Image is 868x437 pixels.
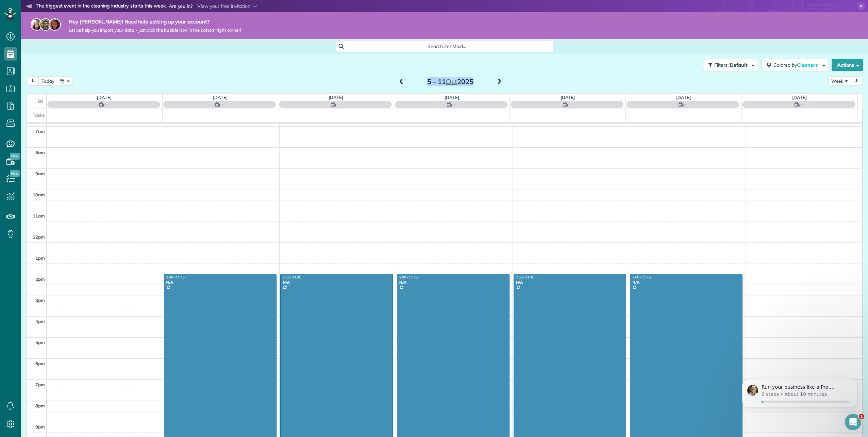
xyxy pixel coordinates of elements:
span: - [685,101,687,108]
span: 2:00 - 11:45 [399,275,418,279]
span: - [106,101,108,108]
span: Filters: [714,62,729,68]
span: New [10,170,20,177]
span: 2:00 - 11:45 [166,275,185,279]
div: N/A [516,280,624,285]
span: 9am [35,171,45,176]
span: 3pm [35,297,45,303]
span: New [10,153,20,160]
iframe: Intercom notifications message [732,371,868,419]
span: Let us help you import your data - just click the bubble icon in the bottom right corner! [69,27,241,33]
button: Colored byCleaners [762,59,829,71]
div: N/A [399,280,507,285]
span: 5pm [35,340,45,345]
span: 1 [859,414,864,419]
button: Today [38,76,57,85]
a: [DATE] [445,95,459,100]
span: - [337,101,339,108]
strong: The biggest event in the cleaning industry starts this week. [36,3,167,10]
div: N/A [166,280,274,285]
li: The world’s leading virtual event for cleaning business owners. [27,12,299,20]
span: Oct [446,77,457,86]
span: - [453,101,455,108]
span: 7pm [35,382,45,387]
button: next [850,76,863,85]
iframe: Intercom live chat [845,414,861,430]
span: 2:00 - 11:45 [632,275,651,279]
span: - [222,101,224,108]
span: - [801,101,803,108]
span: Cleaners [797,62,819,68]
span: 1pm [35,255,45,261]
div: N/A [282,280,391,285]
img: maria-72a9807cf96188c08ef61303f053569d2e2a8a1cde33d635c8a3ac13582a053d.jpg [31,18,43,31]
span: 11am [33,213,45,218]
span: 4pm [35,319,45,324]
span: - [569,101,571,108]
span: 2:00 - 11:45 [283,275,301,279]
a: [DATE] [561,95,575,100]
a: [DATE] [97,95,112,100]
span: 8am [35,150,45,155]
strong: Hey [PERSON_NAME]! Need help setting up your account? [69,18,241,25]
span: 9pm [35,424,45,430]
span: Tasks [33,112,45,118]
span: 2pm [35,276,45,282]
span: 7am [35,129,45,134]
span: Default [730,62,748,68]
span: 12pm [33,234,45,240]
span: Are you in? [169,3,193,10]
span: 8pm [35,403,45,408]
span: 10am [33,192,45,197]
span: 2:00 - 11:45 [516,275,534,279]
span: 6pm [35,361,45,366]
h2: 5 – 11 2025 [408,78,493,85]
a: [DATE] [676,95,691,100]
img: michelle-19f622bdf1676172e81f8f8fba1fb50e276960ebfe0243fe18214015130c80e4.jpg [49,18,61,31]
div: N/A [632,280,740,285]
a: [DATE] [792,95,807,100]
span: Colored by [773,62,820,68]
a: [DATE] [329,95,344,100]
button: prev [26,76,39,85]
a: [DATE] [213,95,228,100]
button: Filters: Default [703,59,758,71]
button: Week [828,76,851,85]
a: Filters: Default [700,59,758,71]
button: Actions [832,59,863,71]
img: jorge-587dff0eeaa6aab1f244e6dc62b8924c3b6ad411094392a53c71c6c4a576187d.jpg [39,18,52,31]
